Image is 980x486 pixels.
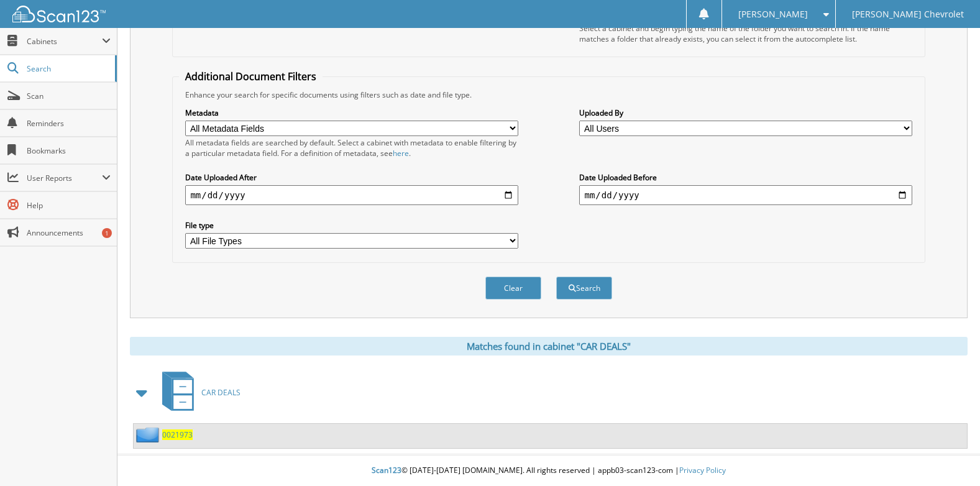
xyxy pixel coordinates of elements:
span: User Reports [27,173,102,183]
span: [PERSON_NAME] [738,11,808,18]
div: Matches found in cabinet "CAR DEALS" [130,337,968,355]
button: Clear [485,277,541,300]
div: Enhance your search for specific documents using filters such as date and file type. [179,89,918,100]
span: Bookmarks [27,145,111,156]
input: end [579,185,912,205]
a: 0021973 [162,429,193,440]
a: CAR DEALS [155,368,240,417]
span: Announcements [27,227,111,238]
span: Help [27,200,111,211]
label: Date Uploaded Before [579,172,912,183]
button: Search [556,277,612,300]
span: CAR DEALS [201,387,240,398]
span: Reminders [27,118,111,129]
span: Scan [27,91,111,101]
label: File type [185,220,518,231]
div: 1 [102,228,112,238]
a: Privacy Policy [679,465,726,475]
span: [PERSON_NAME] Chevrolet [852,11,964,18]
input: start [185,185,518,205]
div: Select a cabinet and begin typing the name of the folder you want to search in. If the name match... [579,23,912,44]
label: Metadata [185,108,518,118]
div: All metadata fields are searched by default. Select a cabinet with metadata to enable filtering b... [185,137,518,158]
legend: Additional Document Filters [179,70,323,83]
img: scan123-logo-white.svg [12,6,106,22]
img: folder2.png [136,427,162,442]
span: Cabinets [27,36,102,47]
span: Scan123 [372,465,401,475]
label: Date Uploaded After [185,172,518,183]
span: Search [27,63,109,74]
div: © [DATE]-[DATE] [DOMAIN_NAME]. All rights reserved | appb03-scan123-com | [117,456,980,486]
a: here [393,148,409,158]
label: Uploaded By [579,108,912,118]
